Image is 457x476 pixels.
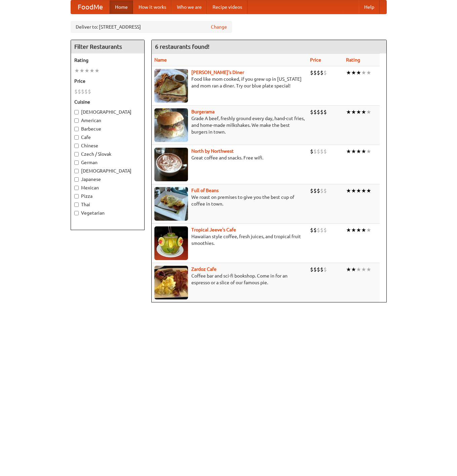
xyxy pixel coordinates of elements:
[366,69,371,76] li: ★
[366,108,371,116] li: ★
[317,266,320,273] li: $
[74,169,79,173] input: [DEMOGRAPHIC_DATA]
[89,67,94,74] li: ★
[154,76,305,89] p: Food like mom cooked, if you grew up in [US_STATE] and mom ran a diner. Try our blue plate special!
[74,194,79,198] input: Pizza
[74,152,79,156] input: Czech / Slovak
[154,233,305,247] p: Hawaiian style coffee, fresh juices, and tropical fruit smoothies.
[154,226,188,260] img: jeeves.jpg
[84,88,88,95] li: $
[74,118,79,123] input: American
[154,154,305,161] p: Great coffee and snacks. Free wifi.
[323,226,327,234] li: $
[317,187,320,194] li: $
[211,24,227,30] a: Change
[310,69,313,76] li: $
[320,187,323,194] li: $
[351,69,356,76] li: ★
[74,159,141,166] label: German
[154,115,305,135] p: Grade A beef, freshly ground every day, hand-cut fries, and home-made milkshakes. We make the bes...
[351,226,356,234] li: ★
[74,177,79,182] input: Japanese
[74,210,141,216] label: Vegetarian
[346,266,351,273] li: ★
[361,108,366,116] li: ★
[154,266,188,299] img: zardoz.jpg
[155,43,210,50] ng-pluralize: 6 restaurants found!
[71,40,144,53] h4: Filter Restaurants
[74,142,141,149] label: Chinese
[346,69,351,76] li: ★
[154,194,305,207] p: We roast on premises to give you the best cup of coffee in town.
[84,67,89,74] li: ★
[356,69,361,76] li: ★
[154,148,188,181] img: north.jpg
[361,266,366,273] li: ★
[310,108,313,116] li: $
[346,226,351,234] li: ★
[74,127,79,131] input: Barbecue
[191,109,215,114] a: Burgerama
[346,187,351,194] li: ★
[351,108,356,116] li: ★
[313,148,317,155] li: $
[356,187,361,194] li: ★
[110,0,133,14] a: Home
[320,69,323,76] li: $
[366,148,371,155] li: ★
[310,57,321,63] a: Price
[74,88,78,95] li: $
[323,266,327,273] li: $
[313,266,317,273] li: $
[351,148,356,155] li: ★
[74,109,141,115] label: [DEMOGRAPHIC_DATA]
[320,148,323,155] li: $
[79,67,84,74] li: ★
[74,134,141,141] label: Cafe
[74,151,141,157] label: Czech / Slovak
[74,160,79,165] input: German
[346,108,351,116] li: ★
[154,187,188,221] img: beans.jpg
[191,227,236,232] a: Tropical Jeeve's Cafe
[351,266,356,273] li: ★
[320,226,323,234] li: $
[74,144,79,148] input: Chinese
[351,187,356,194] li: ★
[154,108,188,142] img: burgerama.jpg
[74,184,141,191] label: Mexican
[191,70,244,75] a: [PERSON_NAME]'s Diner
[310,266,313,273] li: $
[310,187,313,194] li: $
[313,108,317,116] li: $
[191,188,219,193] b: Full of Beans
[323,187,327,194] li: $
[154,57,167,63] a: Name
[94,67,100,74] li: ★
[74,57,141,64] h5: Rating
[154,69,188,103] img: sallys.jpg
[361,69,366,76] li: ★
[133,0,172,14] a: How it works
[191,266,217,272] a: Zardoz Cafe
[154,272,305,286] p: Coffee bar and sci-fi bookshop. Come in for an espresso or a slice of our famous pie.
[78,88,81,95] li: $
[74,201,141,208] label: Thai
[74,99,141,105] h5: Cuisine
[74,117,141,124] label: American
[71,0,110,14] a: FoodMe
[317,69,320,76] li: $
[74,125,141,132] label: Barbecue
[356,226,361,234] li: ★
[359,0,380,14] a: Help
[313,69,317,76] li: $
[191,148,234,154] a: North by Northwest
[74,211,79,215] input: Vegetarian
[320,266,323,273] li: $
[361,226,366,234] li: ★
[74,193,141,199] label: Pizza
[366,266,371,273] li: ★
[323,108,327,116] li: $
